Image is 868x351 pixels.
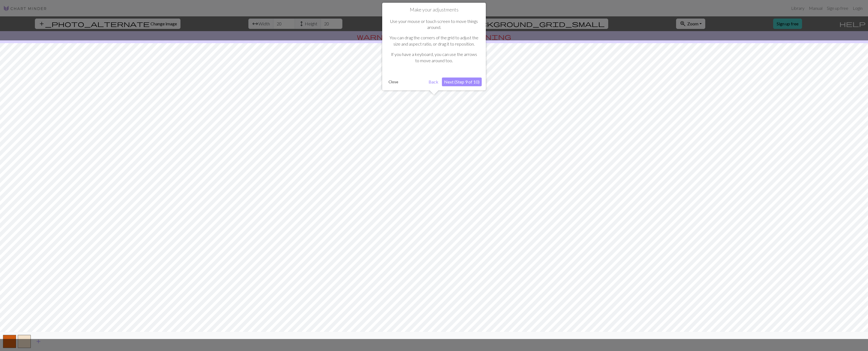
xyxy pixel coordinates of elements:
button: Back [426,78,441,86]
p: Use your mouse or touch screen to move things around. [389,18,479,31]
h1: Make your adjustments [386,7,482,13]
button: Close [386,78,400,86]
p: If you have a keyboard, you can use the arrows to move around too. [389,51,479,64]
p: You can drag the corners of the grid to adjust the size and aspect ratio, or drag it to reposition. [389,35,479,47]
div: Make your adjustments [382,3,486,90]
button: Next (Step 9 of 10) [442,78,482,86]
